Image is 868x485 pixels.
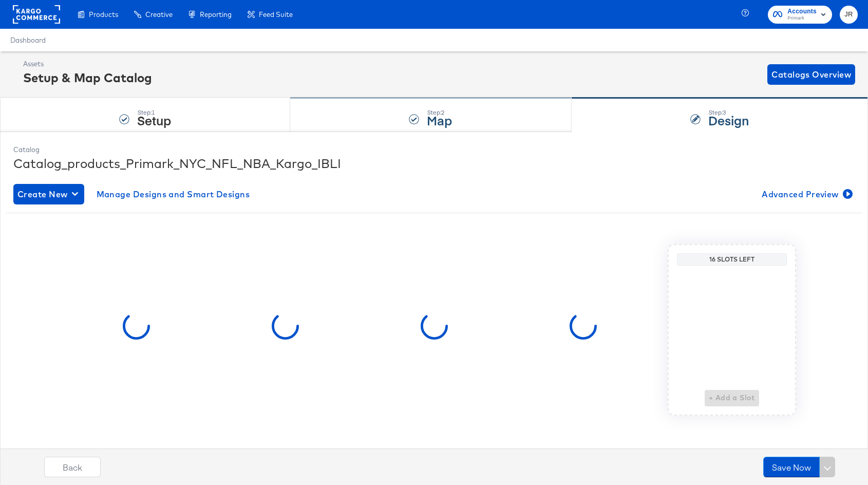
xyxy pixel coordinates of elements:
strong: Design [708,111,749,128]
span: Accounts [787,6,817,17]
span: Reporting [200,10,232,18]
span: Products [89,10,118,18]
span: JR [844,9,854,21]
div: Step: 2 [427,109,452,116]
span: Create New [17,187,80,201]
span: Manage Designs and Smart Designs [97,187,250,201]
span: Primark [787,14,817,23]
div: Assets [23,59,152,69]
a: Dashboard [10,36,46,44]
strong: Map [427,111,452,128]
div: Catalog [13,145,855,155]
span: Advanced Preview [762,187,851,201]
button: Advanced Preview [758,184,855,204]
button: Create New [13,184,84,204]
button: Save Now [763,457,820,477]
div: Step: 3 [708,109,749,116]
div: Setup & Map Catalog [23,69,152,86]
button: Catalogs Overview [767,64,855,85]
span: Creative [145,10,173,18]
button: JR [840,6,858,24]
div: 16 Slots Left [680,255,784,264]
button: Back [44,457,101,477]
strong: Setup [137,111,171,128]
span: Catalogs Overview [771,67,851,82]
span: Feed Suite [259,10,293,18]
button: Manage Designs and Smart Designs [92,184,254,204]
div: Catalog_products_Primark_NYC_NFL_NBA_Kargo_IBLI [13,155,855,172]
button: AccountsPrimark [768,6,832,24]
div: Step: 1 [137,109,171,116]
